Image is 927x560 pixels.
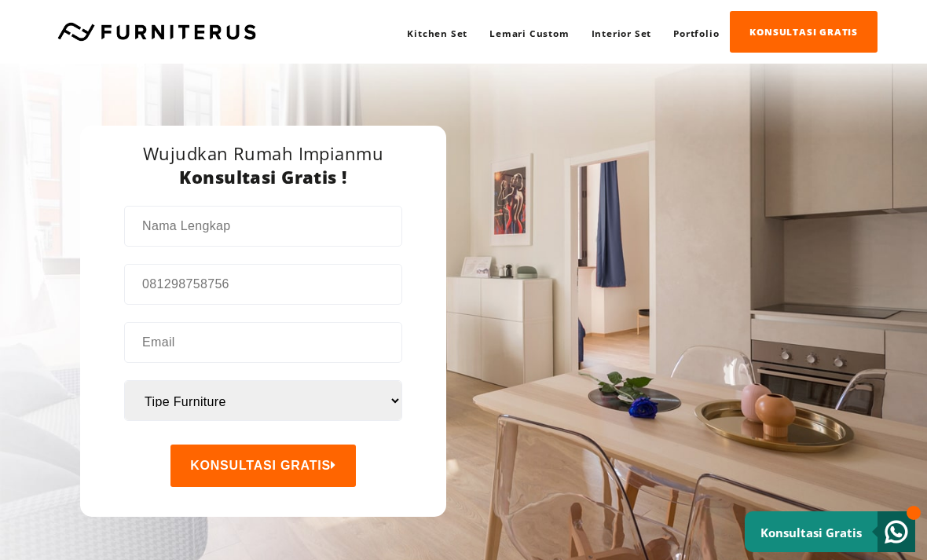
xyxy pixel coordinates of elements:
[126,323,401,362] input: Email
[730,11,878,53] a: KONSULTASI GRATIS
[124,165,402,188] h3: Konsultasi Gratis !
[760,525,862,540] small: Konsultasi Gratis
[478,13,580,53] a: Lemari Custom
[745,511,915,552] a: Konsultasi Gratis
[581,13,663,53] a: Interior Set
[396,13,478,53] a: Kitchen Set
[124,141,402,165] h3: Wujudkan Rumah Impianmu
[126,265,401,304] input: 081298758756
[126,207,401,246] input: Nama Lengkap
[170,445,356,487] button: KONSULTASI GRATIS
[662,13,730,53] a: Portfolio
